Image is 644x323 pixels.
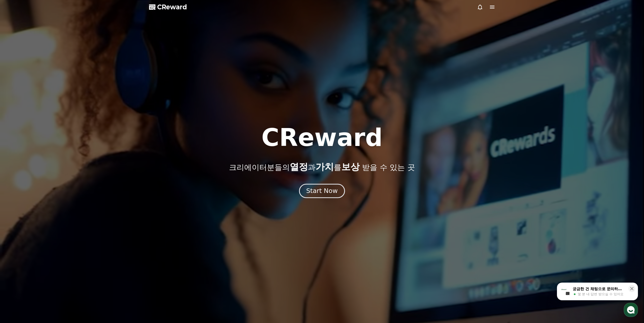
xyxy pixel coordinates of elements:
h1: CReward [261,126,383,150]
p: 크리에이터분들의 과 를 받을 수 있는 곳 [229,162,415,172]
span: 대화 [46,168,52,172]
button: Start Now [299,184,345,198]
a: 홈 [2,160,33,173]
a: Start Now [300,189,344,194]
span: 설정 [78,168,84,172]
div: Start Now [306,187,338,195]
span: CReward [157,3,187,11]
a: 설정 [65,160,97,173]
span: 가치 [316,162,334,172]
span: 보상 [341,162,360,172]
a: CReward [149,3,187,11]
a: 대화 [33,160,65,173]
span: 홈 [16,168,19,172]
span: 열정 [290,162,308,172]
